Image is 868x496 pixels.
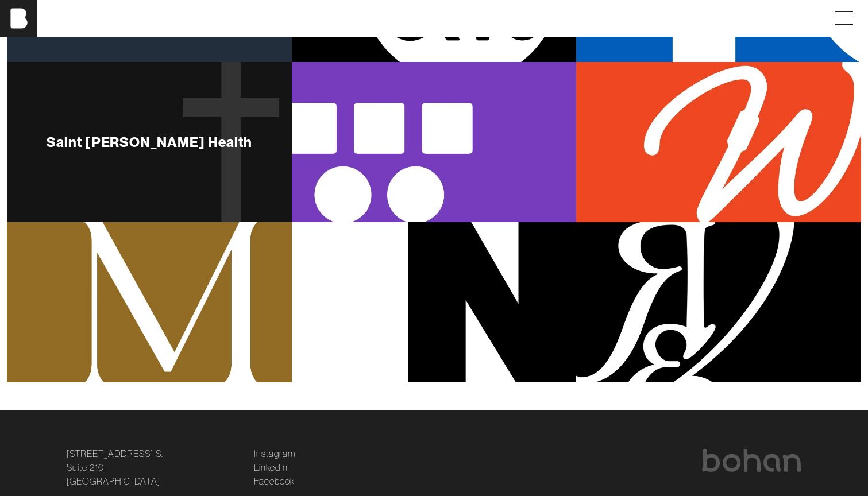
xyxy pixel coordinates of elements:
div: Saint [PERSON_NAME] Health [47,135,252,149]
img: bohan logo [701,449,802,472]
a: Facebook [254,474,295,488]
a: [STREET_ADDRESS] S.Suite 210[GEOGRAPHIC_DATA] [67,447,163,488]
a: Saint [PERSON_NAME] Health [7,62,292,222]
a: Instagram [254,447,295,460]
a: LinkedIn [254,460,288,474]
